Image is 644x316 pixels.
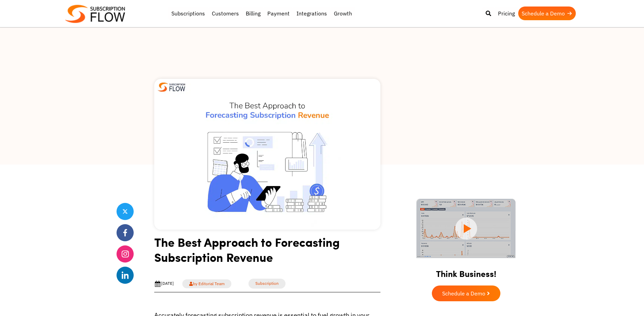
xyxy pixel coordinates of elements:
[330,7,355,20] a: Growth
[416,199,515,258] img: intro video
[208,7,242,20] a: Customers
[518,7,576,20] a: Schedule a Demo
[168,7,208,20] a: Subscriptions
[154,280,174,287] div: [DATE]
[404,260,528,282] h2: Think Business!
[432,285,500,301] a: Schedule a Demo
[293,7,330,20] a: Integrations
[154,234,380,270] h1: The Best Approach to Forecasting Subscription Revenue
[442,291,485,296] span: Schedule a Demo
[154,79,380,230] img: forecasting-subscription-revenue
[182,279,231,288] a: by Editorial Team
[495,7,518,20] a: Pricing
[65,5,125,23] img: Subscriptionflow
[248,279,285,289] a: Subscription
[242,7,264,20] a: Billing
[264,7,293,20] a: Payment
